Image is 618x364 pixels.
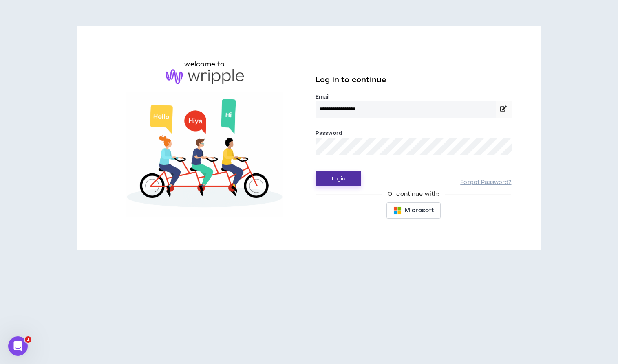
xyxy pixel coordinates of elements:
[405,206,434,215] span: Microsoft
[316,93,512,101] label: Email
[316,129,342,137] label: Password
[8,336,28,356] iframe: Intercom live chat
[316,171,361,186] button: Login
[316,75,386,85] span: Log in to continue
[107,92,303,216] img: Welcome to Wripple
[460,179,511,186] a: Forgot Password?
[382,190,445,199] span: Or continue with:
[184,59,225,69] h6: welcome to
[166,69,244,85] img: logo-brand.png
[386,202,441,219] button: Microsoft
[25,336,31,343] span: 1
